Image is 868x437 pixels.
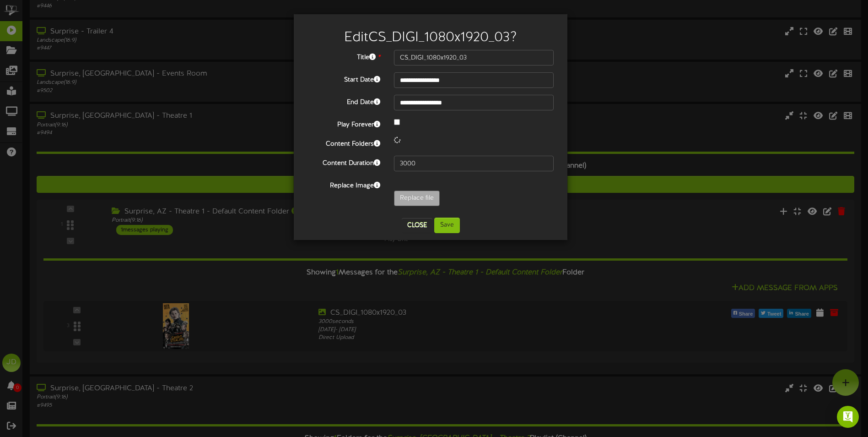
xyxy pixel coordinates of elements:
label: Start Date [301,72,387,85]
input: 15 [394,156,554,171]
button: Save [434,218,460,233]
button: Close [402,218,432,233]
label: Title [301,50,387,62]
label: Content Duration [301,156,387,168]
label: Content Folders [301,137,387,149]
h2: Edit CS_DIGI_1080x1920_03 ? [307,30,554,45]
label: End Date [301,95,387,107]
label: Replace Image [301,178,387,191]
input: Title [394,50,554,66]
label: Play Forever [301,117,387,130]
div: Open Intercom Messenger [837,406,859,428]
